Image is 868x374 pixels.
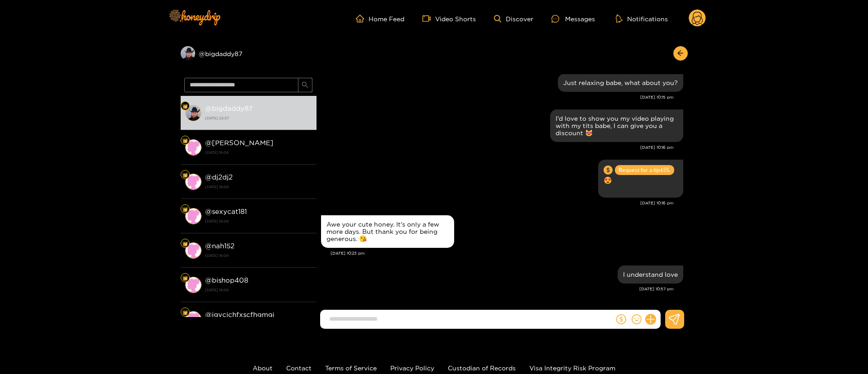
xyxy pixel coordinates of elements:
[551,14,595,24] div: Messages
[616,314,626,324] span: dollar
[494,15,533,23] a: Discover
[615,165,674,175] span: Request for a tip 45 $.
[185,208,201,224] img: conversation
[205,276,248,284] strong: @ bishop408
[182,172,188,178] img: Fan Level
[356,14,369,23] span: home
[321,200,674,206] div: [DATE] 10:16 pm
[182,207,188,212] img: Fan Level
[185,311,201,327] img: conversation
[556,115,678,137] div: I'd love to show you my video playing with my tits babe, I can give you a discount 😻
[623,271,678,278] div: I understand love
[205,208,247,215] strong: @ sexycat181
[205,242,235,250] strong: @ nah152
[325,365,377,371] a: Terms of Service
[598,160,683,198] div: Sep. 29, 10:16 pm
[205,183,312,191] strong: [DATE] 16:08
[181,46,317,61] div: @bigdaddy87
[182,275,188,281] img: Fan Level
[205,173,233,181] strong: @ dj2dj2
[185,242,201,259] img: conversation
[321,286,674,292] div: [DATE] 10:57 pm
[205,139,273,147] strong: @ [PERSON_NAME]
[182,138,188,143] img: Fan Level
[673,46,688,61] button: arrow-left
[558,74,683,92] div: Sep. 29, 10:15 pm
[185,139,201,156] img: conversation
[182,104,188,109] img: Fan Level
[529,365,615,371] a: Visa Integrity Risk Program
[185,174,201,190] img: conversation
[182,310,188,315] img: Fan Level
[326,221,449,242] div: Awe your cute honey. It's only a few more days. But thank you for being generous. 😘
[677,50,684,57] span: arrow-left
[563,79,678,86] div: Just relaxing babe, what about you?
[618,265,683,284] div: Sep. 29, 10:57 pm
[356,14,404,23] a: Home Feed
[185,277,201,293] img: conversation
[331,250,683,256] div: [DATE] 10:23 pm
[632,314,642,324] span: smile
[205,104,253,112] strong: @ bigdaddy87
[205,114,312,122] strong: [DATE] 22:57
[604,166,613,175] span: dollar-circle
[390,365,434,371] a: Privacy Policy
[253,365,273,371] a: About
[298,78,312,92] button: search
[286,365,312,371] a: Contact
[321,94,674,100] div: [DATE] 10:15 pm
[604,175,678,185] p: 😍
[321,144,674,151] div: [DATE] 10:16 pm
[205,148,312,156] strong: [DATE] 16:08
[422,14,435,23] span: video-camera
[422,14,476,23] a: Video Shorts
[205,311,274,318] strong: @ jgvcjchfxscfhgmgj
[448,365,516,371] a: Custodian of Records
[185,105,201,121] img: conversation
[614,312,628,326] button: dollar
[205,251,312,260] strong: [DATE] 16:08
[550,109,683,142] div: Sep. 29, 10:16 pm
[205,286,312,294] strong: [DATE] 16:08
[205,217,312,225] strong: [DATE] 16:08
[182,241,188,246] img: Fan Level
[302,81,308,89] span: search
[613,14,671,23] button: Notifications
[321,215,454,248] div: Sep. 29, 10:23 pm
